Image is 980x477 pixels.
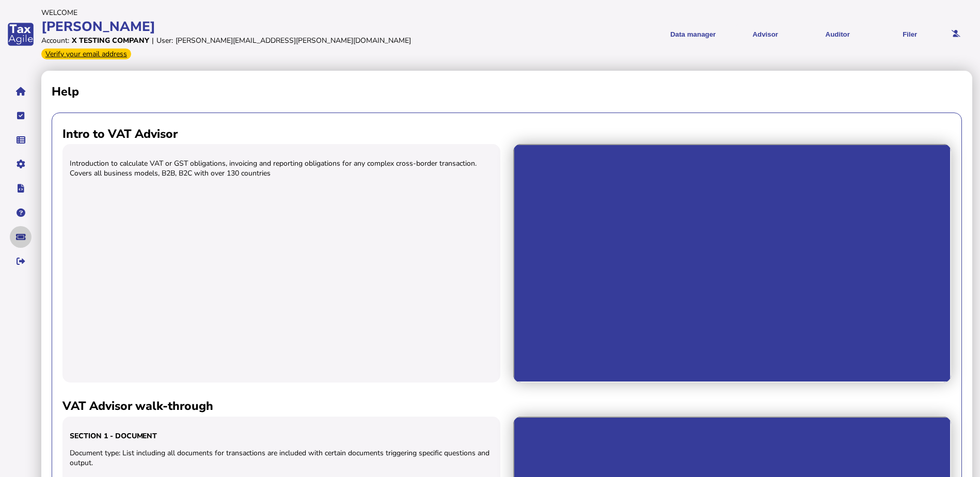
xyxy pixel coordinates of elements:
button: Auditor [805,22,870,47]
div: | [152,36,154,45]
button: Tasks [10,105,31,126]
button: Developer hub links [10,178,31,199]
button: Shows a dropdown of Data manager options [660,22,725,47]
h3: Section 1 - Document [70,431,493,441]
button: Shows a dropdown of VAT Advisor options [733,22,798,47]
menu: navigate products [495,22,943,47]
p: Introduction to calculate VAT or GST obligations, invoicing and reporting obligations for any com... [70,158,493,178]
button: Sign out [10,250,31,272]
div: Account: [41,36,69,45]
iframe: Intro to VAT Advisor - cross-border transaction calculations, invoicing & reporting [513,144,951,383]
i: Email needs to be verified [952,30,960,37]
button: Manage settings [10,153,31,175]
p: Document type: List including all documents for transactions are included with certain documents ... [70,448,493,468]
h2: Help [52,84,962,100]
h2: VAT Advisor walk-through [62,398,951,414]
i: Data manager [17,140,25,140]
div: Verify your email address [41,49,131,59]
button: Filer [877,22,942,47]
div: User: [156,36,173,45]
h2: Intro to VAT Advisor [62,126,951,142]
button: Help pages [10,202,31,224]
button: Raise a support ticket [10,226,31,248]
div: X Testing Company [72,36,149,45]
div: [PERSON_NAME] [41,18,489,36]
button: Data manager [10,129,31,151]
button: Home [10,81,31,102]
div: [PERSON_NAME][EMAIL_ADDRESS][PERSON_NAME][DOMAIN_NAME] [176,36,411,45]
div: Welcome [41,8,489,18]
